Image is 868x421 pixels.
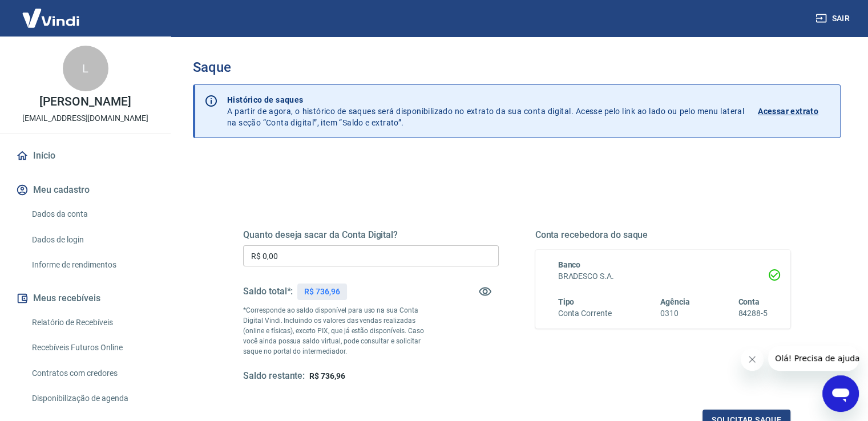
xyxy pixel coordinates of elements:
[14,143,157,168] a: Início
[39,96,131,108] p: [PERSON_NAME]
[27,362,157,385] a: Contratos com credores
[18,30,27,39] img: website_grey.svg
[243,286,293,297] h5: Saldo total*:
[27,311,157,334] a: Relatório de Recebíveis
[758,106,818,117] p: Acessar extrato
[738,297,760,306] span: Conta
[227,94,744,128] p: A partir de agora, o histórico de saques será disponibilizado no extrato da sua conta digital. Ac...
[738,307,768,319] h6: 84288-5
[14,1,88,35] img: Vindi
[822,375,859,412] iframe: Botão para abrir a janela de mensagens
[30,30,163,39] div: [PERSON_NAME]: [DOMAIN_NAME]
[18,18,27,27] img: logo_orange.svg
[660,297,690,306] span: Agência
[22,112,148,124] p: [EMAIL_ADDRESS][DOMAIN_NAME]
[133,67,183,75] div: Palavras-chave
[243,305,435,357] p: *Corresponde ao saldo disponível para uso na sua Conta Digital Vindi. Incluindo os valores das ve...
[304,286,340,298] p: R$ 736,96
[27,228,157,252] a: Dados de login
[660,307,690,319] h6: 0310
[741,348,764,371] iframe: Fechar mensagem
[813,8,854,29] button: Sair
[558,307,612,319] h6: Conta Corrente
[27,203,157,226] a: Dados da conta
[63,46,108,91] div: L
[7,8,96,17] span: Olá! Precisa de ajuda?
[193,59,841,75] h3: Saque
[120,66,130,75] img: tab_keywords_by_traffic_grey.svg
[243,229,499,241] h5: Quanto deseja sacar da Conta Digital?
[227,94,744,106] p: Histórico de saques
[768,346,859,371] iframe: Mensagem da empresa
[558,260,581,269] span: Banco
[243,370,305,382] h5: Saldo restante:
[60,67,87,75] div: Domínio
[32,18,56,27] div: v 4.0.25
[558,297,575,306] span: Tipo
[558,270,768,282] h6: BRADESCO S.A.
[309,371,345,380] span: R$ 736,96
[14,177,157,203] button: Meu cadastro
[535,229,791,241] h5: Conta recebedora do saque
[758,94,831,128] a: Acessar extrato
[27,253,157,277] a: Informe de rendimentos
[14,286,157,311] button: Meus recebíveis
[27,387,157,410] a: Disponibilização de agenda
[47,66,56,75] img: tab_domain_overview_orange.svg
[27,336,157,359] a: Recebíveis Futuros Online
